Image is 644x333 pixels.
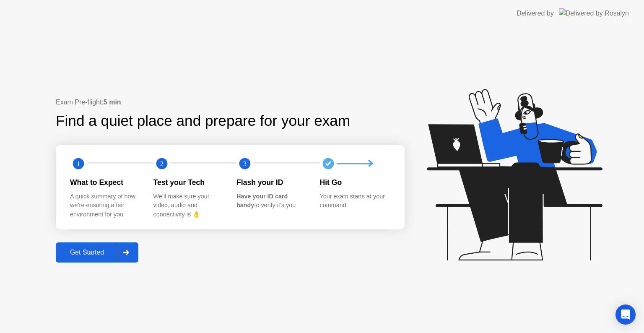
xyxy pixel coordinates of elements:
div: Find a quiet place and prepare for your exam [56,110,351,132]
div: We’ll make sure your video, audio and connectivity is 👌 [153,192,223,219]
button: Get Started [56,242,138,263]
b: Have your ID card handy [236,193,288,209]
div: Flash your ID [236,177,306,188]
div: Hit Go [320,177,390,188]
div: Exam Pre-flight: [56,97,405,107]
text: 1 [77,160,80,168]
text: 2 [160,160,163,168]
div: Delivered by [517,8,554,18]
div: Test your Tech [153,177,223,188]
div: Your exam starts at your command [320,192,390,210]
div: Open Intercom Messenger [615,304,636,325]
div: to verify it’s you [236,192,306,210]
div: A quick summary of how we’re ensuring a fair environment for you [70,192,140,219]
b: 5 min [104,99,121,106]
text: 3 [243,160,247,168]
div: Get Started [58,249,116,256]
div: What to Expect [70,177,140,188]
img: Delivered by Rosalyn [559,8,629,18]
